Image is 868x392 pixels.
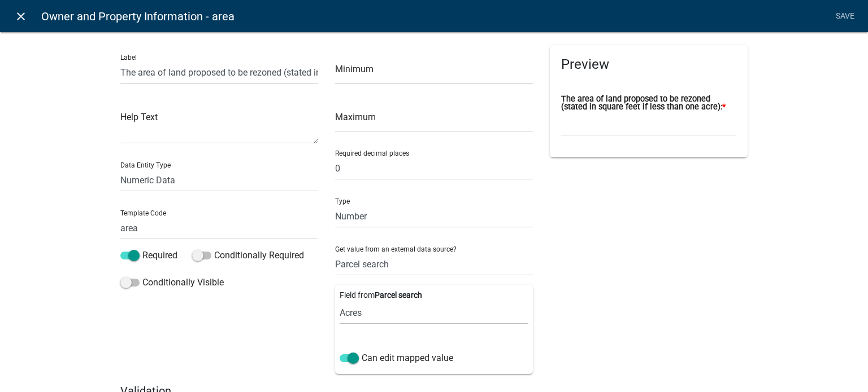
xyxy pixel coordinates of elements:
[340,289,528,324] div: Field from
[375,290,422,299] b: Parcel search
[340,351,453,365] label: Can edit mapped value
[120,249,177,262] label: Required
[120,276,224,289] label: Conditionally Visible
[14,10,28,23] i: close
[192,249,304,262] label: Conditionally Required
[41,5,235,28] span: Owner and Property Information - area
[561,56,736,73] h5: Preview
[561,95,736,112] label: The area of land proposed to be rezoned (stated in square feet if less than one acre):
